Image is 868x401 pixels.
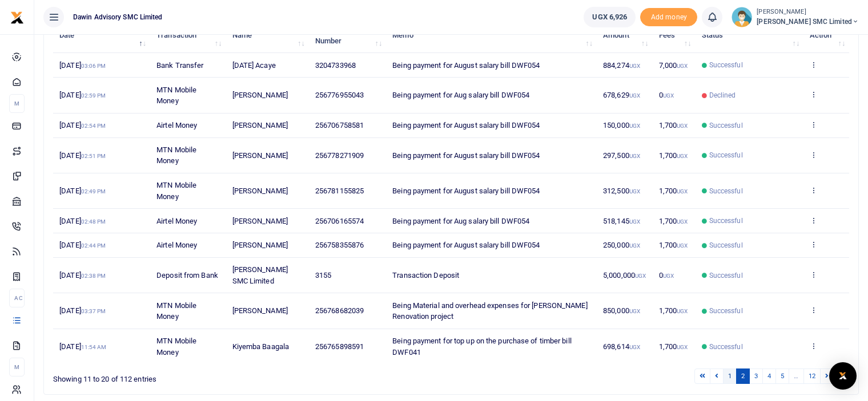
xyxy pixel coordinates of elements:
[392,187,540,195] span: Being payment for August salary bill DWF054
[59,121,106,129] span: [DATE]
[392,217,529,225] span: Being payment for Aug salary bill DWF054
[10,13,24,21] a: logo-small logo-large logo-large
[775,368,789,384] a: 5
[695,18,803,53] th: Status: activate to sort column ascending
[156,121,197,129] span: Airtel Money
[629,92,640,99] small: UGX
[659,241,688,249] span: 1,700
[232,265,288,285] span: [PERSON_NAME] SMC Limited
[603,342,640,351] span: 698,614
[677,153,688,159] small: UGX
[709,270,743,281] span: Successful
[603,61,640,70] span: 884,274
[659,306,688,315] span: 1,700
[603,121,640,129] span: 150,000
[59,61,106,70] span: [DATE]
[603,187,640,195] span: 312,500
[315,151,364,160] span: 256778271909
[315,306,364,315] span: 256768682039
[603,151,640,160] span: 297,500
[803,368,821,384] a: 12
[635,273,646,279] small: UGX
[677,308,688,314] small: UGX
[232,121,288,129] span: [PERSON_NAME]
[81,92,106,99] small: 02:59 PM
[59,241,106,249] span: [DATE]
[392,61,540,70] span: Being payment for August salary bill DWF054
[597,18,653,53] th: Amount: activate to sort column ascending
[59,91,106,99] span: [DATE]
[709,342,743,352] span: Successful
[59,342,106,351] span: [DATE]
[603,306,640,315] span: 850,000
[232,217,288,225] span: [PERSON_NAME]
[53,367,380,385] div: Showing 11 to 20 of 112 entries
[659,91,674,99] span: 0
[659,217,688,225] span: 1,700
[156,337,196,357] span: MTN Mobile Money
[709,216,743,226] span: Successful
[315,217,364,225] span: 256706165574
[829,362,857,390] div: Open Intercom Messenger
[659,271,674,280] span: 0
[232,342,290,351] span: Kiyemba Baagala
[629,344,640,350] small: UGX
[709,90,736,100] span: Declined
[677,123,688,129] small: UGX
[232,306,288,315] span: [PERSON_NAME]
[677,63,688,69] small: UGX
[659,342,688,351] span: 1,700
[629,63,640,69] small: UGX
[392,151,540,160] span: Being payment for August salary bill DWF054
[156,301,196,321] span: MTN Mobile Money
[232,61,276,70] span: [DATE] Acaye
[81,273,106,279] small: 02:38 PM
[592,11,627,23] span: UGX 6,926
[629,308,640,314] small: UGX
[709,60,743,70] span: Successful
[315,121,364,129] span: 256706758581
[9,358,25,376] li: M
[584,7,636,27] a: UGX 6,926
[226,18,308,53] th: Name: activate to sort column ascending
[392,301,587,321] span: Being Material and overhead expenses for [PERSON_NAME] Renovation project
[392,91,529,99] span: Being payment for Aug salary bill DWF054
[81,63,106,69] small: 03:06 PM
[709,120,743,131] span: Successful
[677,218,688,225] small: UGX
[603,241,640,249] span: 250,000
[677,344,688,350] small: UGX
[59,217,106,225] span: [DATE]
[9,94,25,113] li: M
[386,18,597,53] th: Memo: activate to sort column ascending
[762,368,776,384] a: 4
[732,7,859,27] a: profile-user [PERSON_NAME] [PERSON_NAME] SMC Limited
[629,153,640,159] small: UGX
[392,121,540,129] span: Being payment for August salary bill DWF054
[736,368,750,384] a: 2
[59,306,106,315] span: [DATE]
[59,187,106,195] span: [DATE]
[59,271,106,280] span: [DATE]
[81,153,106,159] small: 02:51 PM
[640,12,697,21] a: Add money
[309,18,386,53] th: Account Number: activate to sort column ascending
[579,7,640,27] li: Wallet ballance
[757,7,859,17] small: [PERSON_NAME]
[757,17,859,27] span: [PERSON_NAME] SMC Limited
[150,18,226,53] th: Transaction: activate to sort column ascending
[156,271,218,280] span: Deposit from Bank
[81,123,106,129] small: 02:54 PM
[709,240,743,250] span: Successful
[156,61,203,70] span: Bank Transfer
[81,218,106,225] small: 02:48 PM
[663,273,674,279] small: UGX
[315,271,331,280] span: 3155
[663,92,674,99] small: UGX
[709,306,743,316] span: Successful
[392,241,540,249] span: Being payment for August salary bill DWF054
[10,11,24,25] img: logo-small
[659,187,688,195] span: 1,700
[659,61,688,70] span: 7,000
[156,86,196,106] span: MTN Mobile Money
